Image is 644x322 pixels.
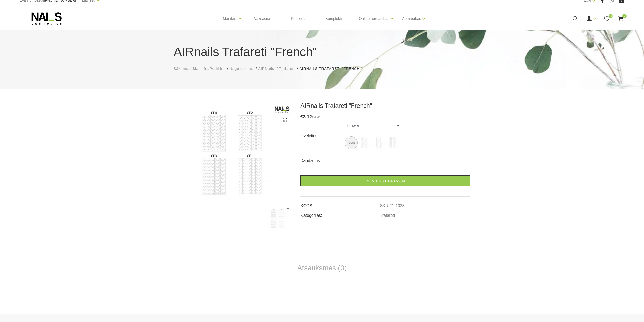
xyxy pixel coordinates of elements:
[609,14,613,18] span: 0
[193,66,224,71] a: Manikīrs/Pedikīrs
[174,102,293,199] img: ...
[622,14,627,18] span: 2
[287,6,309,31] a: Pedikīrs
[402,8,421,29] a: Apmācības
[174,43,470,61] h1: AIRnails Trafareti "French"
[300,199,380,209] td: KODS:
[300,209,380,219] td: Kategorijas:
[358,136,371,149] img: ...
[174,67,188,71] span: Sākums
[386,136,399,149] img: ...
[223,8,237,29] a: Manikīrs
[300,157,343,165] div: Daudzums:
[193,67,224,71] span: Manikīrs/Pedikīrs
[300,102,470,110] h3: AIRnails Trafareti "French"
[303,114,312,119] span: 3.12
[258,66,274,71] a: AIRNails
[346,137,357,149] img: AIRnails Trafareti "French" (Flowers)
[279,66,295,71] a: Trafareti
[267,207,289,229] img: ...
[250,6,274,31] a: Vaksācija
[174,66,188,71] a: Sākums
[321,6,346,31] a: Komplekti
[293,260,351,276] a: Atsauksmes (0)
[300,114,303,119] span: €
[380,213,395,218] a: Trafareti
[604,15,610,22] a: 0
[372,136,385,149] img: ...
[618,15,624,22] a: 2
[230,66,253,71] a: Nagu dizains
[300,175,470,186] a: Pievienot grozam
[279,67,295,71] span: Trafareti
[359,8,389,29] a: Online apmācības
[299,66,366,71] li: AIRnails Trafareti "French"
[258,67,274,71] span: AIRNails
[300,132,343,140] div: Izvēlēties:
[230,67,253,71] span: Nagu dizains
[380,204,405,208] a: SKU-21-1028
[312,115,321,119] s: €4.45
